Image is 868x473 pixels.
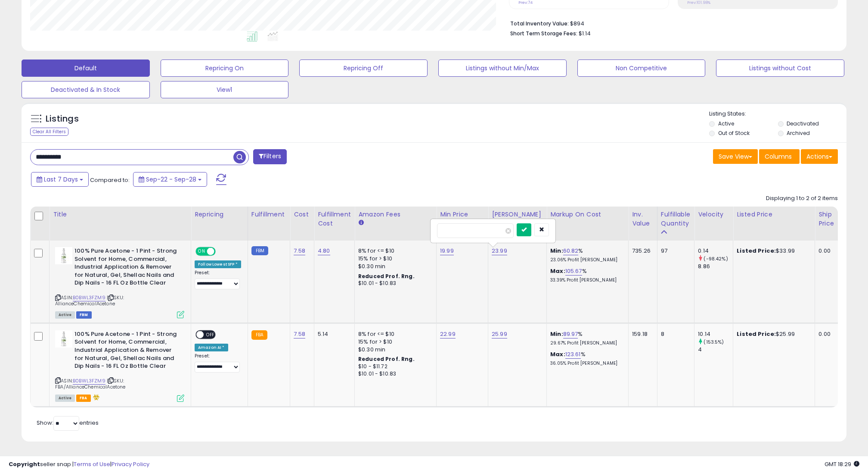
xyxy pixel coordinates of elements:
[358,263,430,270] div: $0.30 min
[563,247,579,255] a: 60.82
[195,270,241,289] div: Preset:
[251,210,286,219] div: Fulfillment
[358,346,430,354] div: $0.30 min
[579,29,591,38] span: $1.14
[704,255,728,262] small: (-98.42%)
[55,247,72,264] img: 31wPQ+M-gKL._SL40_.jpg
[358,219,363,227] small: Amazon Fees.
[294,330,305,338] a: 7.58
[550,330,563,338] b: Min:
[440,210,484,219] div: Min Price
[358,255,430,263] div: 15% for > $10
[22,81,150,98] button: Deactivated & In Stock
[195,260,241,268] div: Follow Lowest SFP *
[737,247,776,255] b: Listed Price:
[632,210,654,228] div: Inv. value
[358,210,433,219] div: Amazon Fees
[698,346,733,354] div: 4
[299,60,428,77] button: Repricing Off
[550,330,622,346] div: %
[550,257,622,263] p: 23.06% Profit [PERSON_NAME]
[563,330,578,338] a: 89.97
[704,338,724,345] small: (153.5%)
[46,113,79,125] h5: Listings
[91,394,100,400] i: hazardous material
[55,395,75,402] span: All listings currently available for purchase on Amazon
[74,247,179,289] b: 100% Pure Acetone - 1 Pint - Strong Solvent for Home, Commercial, Industrial Application & Remove...
[37,419,99,427] span: Show: entries
[318,330,348,338] div: 5.14
[718,120,734,127] label: Active
[55,294,124,307] span: | SKU: AllianceChemicalAcetone
[787,129,810,137] label: Archived
[161,60,289,77] button: Repricing On
[195,210,244,219] div: Repricing
[196,248,207,255] span: ON
[492,247,507,255] a: 23.99
[195,344,228,351] div: Amazon AI *
[74,330,179,373] b: 100% Pure Acetone - 1 Pint - Strong Solvent for Home, Commercial, Industrial Application & Remove...
[698,210,729,219] div: Velocity
[358,370,430,378] div: $10.01 - $10.83
[550,277,622,283] p: 33.39% Profit [PERSON_NAME]
[632,247,651,255] div: 735.26
[294,247,305,255] a: 7.58
[698,330,733,338] div: 10.14
[698,263,733,270] div: 8.86
[55,377,126,390] span: | SKU: FBA/AllianceChemicalAcetone
[76,395,91,402] span: FBA
[358,330,430,338] div: 8% for <= $10
[358,355,415,363] b: Reduced Prof. Rng.
[661,330,688,338] div: 8
[510,20,569,27] b: Total Inventory Value:
[565,350,581,359] a: 123.61
[133,172,207,187] button: Sep-22 - Sep-28
[214,248,228,255] span: OFF
[73,294,105,301] a: B0BWL3FZM9
[737,330,808,338] div: $25.99
[492,330,507,338] a: 25.99
[510,30,577,37] b: Short Term Storage Fees:
[661,247,688,255] div: 97
[358,338,430,346] div: 15% for > $10
[438,60,567,77] button: Listings without Min/Max
[550,350,565,358] b: Max:
[318,247,330,255] a: 4.80
[358,247,430,255] div: 8% for <= $10
[73,377,105,385] a: B0BWL3FZM9
[737,330,776,338] b: Listed Price:
[716,60,844,77] button: Listings without Cost
[76,311,92,319] span: FBM
[318,210,351,228] div: Fulfillment Cost
[251,246,268,255] small: FBM
[661,210,691,228] div: Fulfillable Quantity
[161,81,289,98] button: View1
[550,210,625,219] div: Markup on Cost
[55,330,184,401] div: ASIN:
[759,149,800,164] button: Columns
[30,128,68,136] div: Clear All Filters
[825,460,859,468] span: 2025-10-6 18:29 GMT
[547,207,629,241] th: The percentage added to the cost of goods (COGS) that forms the calculator for Min & Max prices.
[440,330,456,338] a: 22.99
[787,120,819,127] label: Deactivated
[565,267,582,276] a: 105.67
[801,149,838,164] button: Actions
[492,210,543,219] div: [PERSON_NAME]
[765,152,792,161] span: Columns
[55,247,184,317] div: ASIN:
[737,247,808,255] div: $33.99
[112,460,149,468] a: Privacy Policy
[358,363,430,370] div: $10 - $11.72
[766,194,838,203] div: Displaying 1 to 2 of 2 items
[55,311,75,319] span: All listings currently available for purchase on Amazon
[204,331,217,338] span: OFF
[550,247,622,263] div: %
[9,460,40,468] strong: Copyright
[31,172,89,187] button: Last 7 Days
[698,247,733,255] div: 0.14
[718,129,750,137] label: Out of Stock
[146,175,196,184] span: Sep-22 - Sep-28
[709,110,846,118] p: Listing States:
[53,210,187,219] div: Title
